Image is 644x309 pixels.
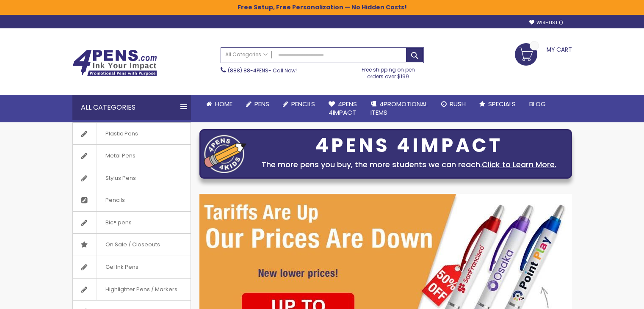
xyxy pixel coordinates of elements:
a: Highlighter Pens / Markers [73,279,191,301]
a: (888) 88-4PENS [228,67,268,74]
span: Blog [529,99,546,108]
a: 4PROMOTIONALITEMS [364,95,434,122]
div: All Categories [72,95,191,120]
a: Bic® pens [73,212,191,234]
span: On Sale / Closeouts [97,234,169,256]
img: four_pen_logo.png [204,135,246,173]
span: Stylus Pens [97,167,144,189]
a: Pencils [276,95,322,113]
div: 4PENS 4IMPACT [251,137,567,154]
span: Plastic Pens [97,123,146,145]
span: Metal Pens [97,145,144,167]
a: Stylus Pens [73,167,191,189]
a: Home [199,95,239,113]
span: Gel Ink Pens [97,256,147,278]
span: Pencils [97,189,133,211]
span: Pens [254,99,269,108]
div: Free shipping on pen orders over $199 [353,63,424,80]
span: - Call Now! [228,67,297,74]
span: Specials [488,99,516,108]
a: Metal Pens [73,145,191,167]
a: All Categories [221,48,272,62]
div: The more pens you buy, the more students we can reach. [251,159,567,171]
span: 4Pens 4impact [329,99,357,117]
a: Wishlist [529,19,563,26]
a: Gel Ink Pens [73,256,191,278]
span: Pencils [291,99,315,108]
img: 4Pens Custom Pens and Promotional Products [72,50,157,77]
span: 4PROMOTIONAL ITEMS [370,99,428,117]
a: Pens [239,95,276,113]
a: Rush [434,95,473,113]
span: Home [215,99,232,108]
span: Rush [450,99,466,108]
a: Click to Learn More. [482,159,556,170]
a: On Sale / Closeouts [73,234,191,256]
span: Bic® pens [97,212,140,234]
span: Highlighter Pens / Markers [97,279,186,301]
a: Plastic Pens [73,123,191,145]
span: All Categories [225,51,268,58]
a: Pencils [73,189,191,211]
a: Blog [522,95,553,113]
a: 4Pens4impact [322,95,364,122]
a: Specials [473,95,522,113]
